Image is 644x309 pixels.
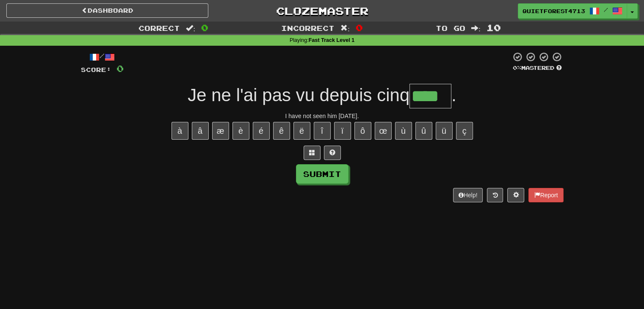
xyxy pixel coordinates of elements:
[604,7,608,13] span: /
[334,122,351,140] button: ï
[513,64,521,71] span: 0 %
[273,122,290,140] button: ê
[415,122,432,140] button: û
[487,188,503,202] button: Round history (alt+y)
[6,3,208,18] a: Dashboard
[81,52,124,62] div: /
[340,25,350,32] span: :
[138,24,180,32] span: Correct
[375,122,392,140] button: œ
[436,24,465,32] span: To go
[253,122,270,140] button: é
[304,146,321,160] button: Switch sentence to multiple choice alt+p
[171,122,188,140] button: à
[309,37,355,43] strong: Fast Track Level 1
[201,22,208,33] span: 0
[486,22,501,33] span: 10
[296,164,348,184] button: Submit
[81,66,111,73] span: Score:
[116,63,124,74] span: 0
[395,122,412,140] button: ù
[221,3,423,18] a: Clozemaster
[324,146,341,160] button: Single letter hint - you only get 1 per sentence and score half the points! alt+h
[453,188,483,202] button: Help!
[456,122,473,140] button: ç
[518,3,627,19] a: QuietForest4713 /
[232,122,249,140] button: è
[186,25,195,32] span: :
[451,85,456,105] span: .
[528,188,563,202] button: Report
[356,22,363,33] span: 0
[471,25,481,32] span: :
[314,122,331,140] button: î
[293,122,310,140] button: ë
[354,122,371,140] button: ô
[522,7,585,15] span: QuietForest4713
[81,112,564,120] div: I have not seen him [DATE].
[188,85,409,105] span: Je ne l'ai pas vu depuis cinq
[281,24,334,32] span: Incorrect
[212,122,229,140] button: æ
[192,122,209,140] button: â
[511,64,564,72] div: Mastered
[436,122,453,140] button: ü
